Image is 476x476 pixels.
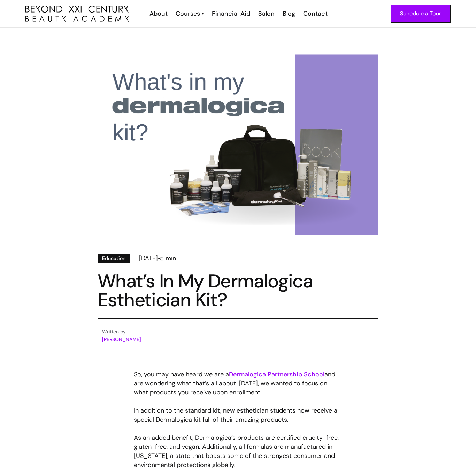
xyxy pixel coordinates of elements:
[98,272,378,309] h1: What’s In My Dermalogica Esthetician Kit?
[134,370,342,397] p: So, you may have heard we are a and are wondering what that’s all about. [DATE], we wanted to foc...
[207,9,254,18] a: Financial Aid
[25,6,129,22] a: home
[134,406,342,424] p: In addition to the standard kit, new esthetician students now receive a special Dermalogica kit f...
[212,9,250,18] div: Financial Aid
[149,9,168,18] div: About
[145,9,171,18] a: About
[303,9,328,18] div: Contact
[102,328,141,336] div: Written by
[258,9,275,18] div: Salon
[391,5,451,23] a: Schedule a Tour
[98,54,378,236] img: Dermalogica esthetician kit
[229,370,324,378] a: Dermalogica Partnership School
[98,254,130,263] a: Education
[102,336,141,343] a: [PERSON_NAME]
[176,9,200,18] div: Courses
[254,9,278,18] a: Salon
[400,9,441,18] div: Schedule a Tour
[25,6,129,22] img: beyond 21st century beauty academy logo
[158,254,160,263] div: •
[102,254,125,262] div: Education
[176,9,204,18] a: Courses
[283,9,295,18] div: Blog
[139,254,158,263] div: [DATE]
[160,254,176,263] div: 5 min
[299,9,331,18] a: Contact
[278,9,299,18] a: Blog
[134,433,342,469] p: As an added benefit, Dermalogica’s products are certified cruelty-free, gluten-free, and vegan. A...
